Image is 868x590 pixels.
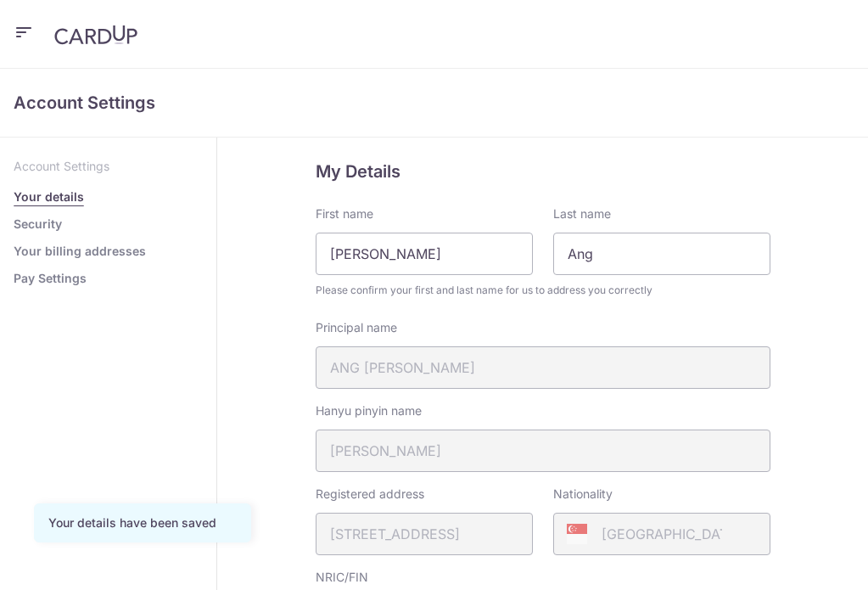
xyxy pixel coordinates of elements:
[316,205,373,222] label: First name
[14,89,854,116] h4: Account Settings
[759,539,851,582] iframe: Opens a widget where you can find more information
[316,319,397,336] label: Principal name
[553,205,611,222] label: Last name
[316,233,533,275] input: First name
[316,569,368,586] label: NRIC/FIN
[54,25,137,45] img: CardUp
[14,216,62,233] a: Security
[316,402,422,419] label: Hanyu pinyin name
[48,514,237,531] div: Your details have been saved
[14,188,84,205] a: Your details
[553,486,613,503] label: Nationality
[553,233,770,275] input: Last name
[14,243,146,260] a: Your billing addresses
[316,158,770,185] h5: My Details
[316,486,424,503] label: Registered address
[14,270,87,287] a: Pay Settings
[316,282,770,299] span: Please confirm your first and last name for us to address you correctly
[14,158,203,175] p: Account Settings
